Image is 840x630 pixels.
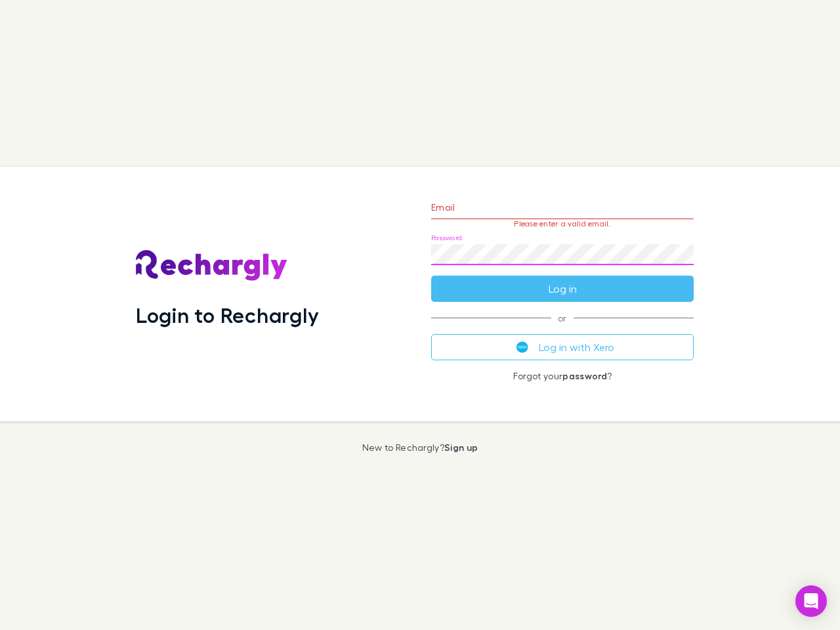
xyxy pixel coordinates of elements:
[431,318,694,318] span: or
[362,442,478,453] p: New to Rechargly?
[431,276,694,302] button: Log in
[431,219,694,228] p: Please enter a valid email.
[562,370,607,381] a: password
[431,233,462,243] label: Password
[444,442,478,453] a: Sign up
[795,585,827,617] div: Open Intercom Messenger
[136,303,319,327] h1: Login to Rechargly
[431,371,694,381] p: Forgot your ?
[431,334,694,360] button: Log in with Xero
[136,250,288,282] img: Rechargly's Logo
[516,341,528,353] img: Xero's logo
